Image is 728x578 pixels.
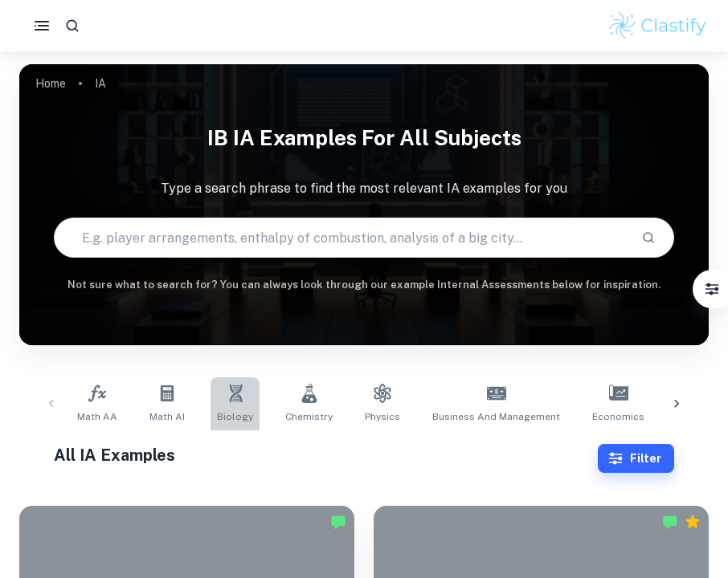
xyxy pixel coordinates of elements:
span: Physics [365,409,400,424]
h1: IB IA examples for all subjects [19,116,709,160]
button: Search [635,224,662,251]
div: Premium [685,514,701,530]
span: Math AI [149,409,185,424]
p: IA [95,75,106,92]
h6: Not sure what to search for? You can always look through our example Internal Assessments below f... [19,277,709,293]
img: Marked [330,514,346,530]
button: Filter [696,273,728,305]
img: Clastify logo [607,10,709,42]
span: Economics [592,409,644,424]
span: Business and Management [432,409,560,424]
img: Marked [662,514,678,530]
h1: All IA Examples [54,443,598,467]
input: E.g. player arrangements, enthalpy of combustion, analysis of a big city... [55,215,628,260]
a: Home [35,72,66,95]
span: Chemistry [285,409,333,424]
p: Type a search phrase to find the most relevant IA examples for you [19,179,709,198]
span: Biology [217,409,253,424]
button: Filter [598,444,674,473]
span: Math AA [77,409,117,424]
